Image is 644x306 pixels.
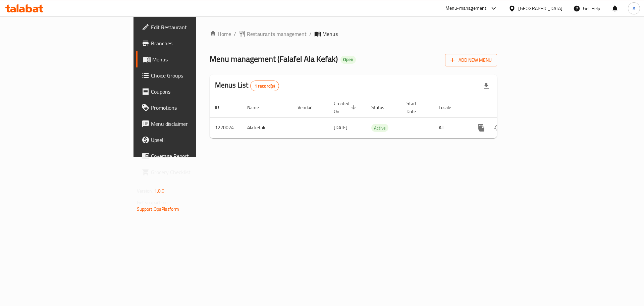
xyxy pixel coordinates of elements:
[242,117,292,138] td: Ala kefak
[137,187,153,195] span: Version:
[136,35,241,51] a: Branches
[340,56,356,64] div: Open
[334,99,358,115] span: Created On
[210,97,543,138] table: enhanced table
[489,120,505,136] button: Change Status
[468,97,543,118] th: Actions
[151,152,236,160] span: Coverage Report
[151,120,236,128] span: Menu disclaimer
[136,100,241,116] a: Promotions
[439,103,460,111] span: Locale
[518,5,562,12] div: [GEOGRAPHIC_DATA]
[450,56,492,64] span: Add New Menu
[215,80,279,91] h2: Menus List
[309,30,312,38] li: /
[401,117,433,138] td: -
[151,104,236,112] span: Promotions
[151,88,236,96] span: Coupons
[239,30,307,38] a: Restaurants management
[136,132,241,148] a: Upsell
[137,205,179,213] a: Support.OpsPlatform
[151,39,236,47] span: Branches
[250,81,279,91] div: Total records count
[478,78,494,94] div: Export file
[151,136,236,144] span: Upsell
[322,30,338,38] span: Menus
[136,116,241,132] a: Menu disclaimer
[137,198,168,207] span: Get support on:
[136,84,241,100] a: Coupons
[151,168,236,176] span: Grocery Checklist
[136,148,241,164] a: Coverage Report
[371,124,388,132] span: Active
[154,187,165,195] span: 1.0.0
[473,120,489,136] button: more
[334,123,347,132] span: [DATE]
[298,103,320,111] span: Vendor
[251,83,279,89] span: 1 record(s)
[340,57,356,62] span: Open
[210,51,338,66] span: Menu management ( Falafel Ala Kefak )
[136,19,241,35] a: Edit Restaurant
[633,5,635,12] span: A
[136,164,241,180] a: Grocery Checklist
[215,103,228,111] span: ID
[136,51,241,67] a: Menus
[407,99,425,115] span: Start Date
[151,71,236,80] span: Choice Groups
[210,30,497,38] nav: breadcrumb
[151,23,236,31] span: Edit Restaurant
[445,54,497,66] button: Add New Menu
[247,30,307,38] span: Restaurants management
[152,55,236,63] span: Menus
[136,67,241,84] a: Choice Groups
[445,4,487,12] div: Menu-management
[433,117,468,138] td: All
[371,103,393,111] span: Status
[247,103,268,111] span: Name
